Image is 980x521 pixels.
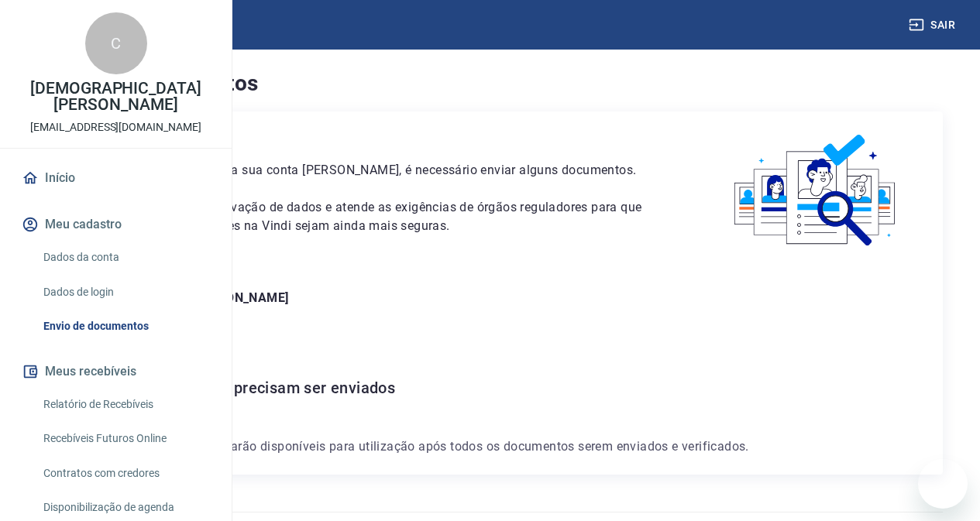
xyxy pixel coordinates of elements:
[85,12,147,74] div: C
[37,276,213,308] a: Dados de login
[19,355,213,389] button: Meus recebíveis
[37,389,213,420] a: Relatório de Recebíveis
[12,81,219,113] p: [DEMOGRAPHIC_DATA][PERSON_NAME]
[37,242,213,273] a: Dados da conta
[56,437,924,456] p: Os recursos da conta Vindi estarão disponíveis para utilização após todos os documentos serem env...
[56,375,924,400] h6: Não há documentos que precisam ser enviados
[37,68,943,99] h4: Envio de documentos
[708,130,924,252] img: waiting_documents.41d9841a9773e5fdf392cede4d13b617.svg
[56,198,671,235] p: Este envio serve como comprovação de dados e atende as exigências de órgãos reguladores para que ...
[19,161,213,195] a: Início
[37,458,213,489] a: Contratos com credores
[56,314,924,332] p: CNPJ 60.804.707/0001-82
[37,310,213,342] a: Envio de documentos
[19,207,213,242] button: Meu cadastro
[56,289,924,307] p: [DEMOGRAPHIC_DATA][PERSON_NAME]
[56,161,671,180] p: Para utilizar alguns recursos da sua conta [PERSON_NAME], é necessário enviar alguns documentos.
[37,423,213,454] a: Recebíveis Futuros Online
[918,459,968,509] iframe: Botão para abrir a janela de mensagens, conversa em andamento
[30,119,201,135] p: [EMAIL_ADDRESS][DOMAIN_NAME]
[906,11,961,39] button: Sair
